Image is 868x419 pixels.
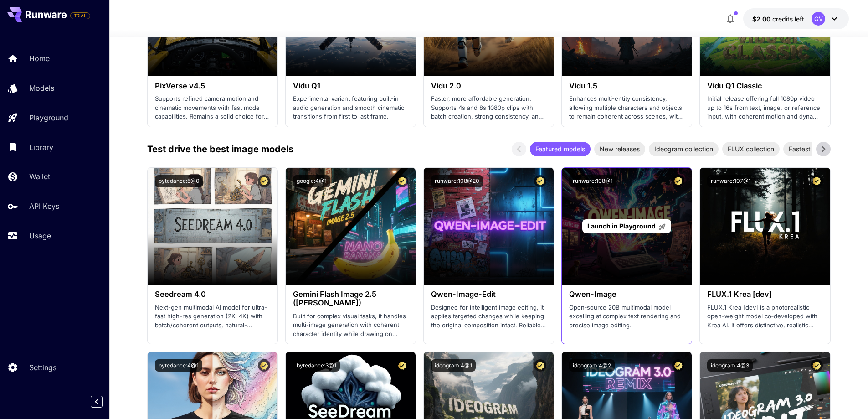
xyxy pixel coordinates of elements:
[70,10,90,21] span: Add your payment card to enable full platform functionality.
[587,222,656,230] span: Launch in Playground
[293,82,408,90] h3: Vidu Q1
[594,142,645,156] div: New releases
[672,359,684,372] button: Certified Model – Vetted for best performance and includes a commercial license.
[752,14,804,24] div: $2.00
[707,82,822,90] h3: Vidu Q1 Classic
[707,290,822,299] h3: FLUX.1 Krea [dev]
[534,359,546,372] button: Certified Model – Vetted for best performance and includes a commercial license.
[293,290,408,307] h3: Gemini Flash Image 2.5 ([PERSON_NAME])
[147,142,293,156] p: Test drive the best image models
[811,175,823,187] button: Certified Model – Vetted for best performance and includes a commercial license.
[649,142,719,156] div: Ideogram collection
[752,15,772,23] span: $2.00
[722,142,780,156] div: FLUX collection
[649,144,719,154] span: Ideogram collection
[293,312,408,339] p: Built for complex visual tasks, it handles multi-image generation with coherent character identit...
[293,94,408,121] p: Experimental variant featuring built-in audio generation and smooth cinematic transitions from fi...
[594,144,645,154] span: New releases
[569,359,615,372] button: ideogram:4@2
[431,82,546,90] h3: Vidu 2.0
[155,94,270,121] p: Supports refined camera motion and cinematic movements with fast mode capabilities. Remains a sol...
[293,175,330,187] button: google:4@1
[569,175,616,187] button: runware:108@1
[707,303,822,330] p: FLUX.1 Krea [dev] is a photorealistic open-weight model co‑developed with Krea AI. It offers dist...
[91,396,103,408] button: Collapse sidebar
[29,362,56,373] p: Settings
[743,8,849,29] button: $2.00GV
[672,175,684,187] button: Certified Model – Vetted for best performance and includes a commercial license.
[293,359,340,372] button: bytedance:3@1
[530,142,591,156] div: Featured models
[155,82,270,90] h3: PixVerse v4.5
[772,15,804,23] span: credits left
[582,219,671,233] a: Launch in Playground
[29,230,51,241] p: Usage
[431,290,546,299] h3: Qwen-Image-Edit
[396,359,408,372] button: Certified Model – Vetted for best performance and includes a commercial license.
[29,53,50,64] p: Home
[71,12,90,19] span: TRIAL
[98,393,109,410] div: Collapse sidebar
[812,12,825,26] div: GV
[29,171,50,182] p: Wallet
[431,94,546,121] p: Faster, more affordable generation. Supports 4s and 8s 1080p clips with batch creation, strong co...
[569,303,684,330] p: Open‑source 20B multimodal model excelling at complex text rendering and precise image editing.
[148,168,277,285] img: alt
[29,142,53,153] p: Library
[722,144,780,154] span: FLUX collection
[155,303,270,330] p: Next-gen multimodal AI model for ultra-fast high-res generation (2K–4K) with batch/coherent outpu...
[811,359,823,372] button: Certified Model – Vetted for best performance and includes a commercial license.
[783,142,839,156] div: Fastest models
[424,168,554,285] img: alt
[534,175,546,187] button: Certified Model – Vetted for best performance and includes a commercial license.
[29,201,59,212] p: API Keys
[431,175,483,187] button: runware:108@20
[155,175,203,187] button: bytedance:5@0
[431,359,476,372] button: ideogram:4@1
[707,94,822,121] p: Initial release offering full 1080p video up to 16s from text, image, or reference input, with co...
[569,290,684,299] h3: Qwen-Image
[258,175,270,187] button: Certified Model – Vetted for best performance and includes a commercial license.
[530,144,591,154] span: Featured models
[155,290,270,299] h3: Seedream 4.0
[431,303,546,330] p: Designed for intelligent image editing, it applies targeted changes while keeping the original co...
[783,144,839,154] span: Fastest models
[155,359,202,372] button: bytedance:4@1
[29,112,68,123] p: Playground
[258,359,270,372] button: Certified Model – Vetted for best performance and includes a commercial license.
[29,83,54,93] p: Models
[569,82,684,90] h3: Vidu 1.5
[700,168,830,285] img: alt
[707,359,753,372] button: ideogram:4@3
[569,94,684,121] p: Enhances multi-entity consistency, allowing multiple characters and objects to remain coherent ac...
[707,175,755,187] button: runware:107@1
[396,175,408,187] button: Certified Model – Vetted for best performance and includes a commercial license.
[286,168,416,285] img: alt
